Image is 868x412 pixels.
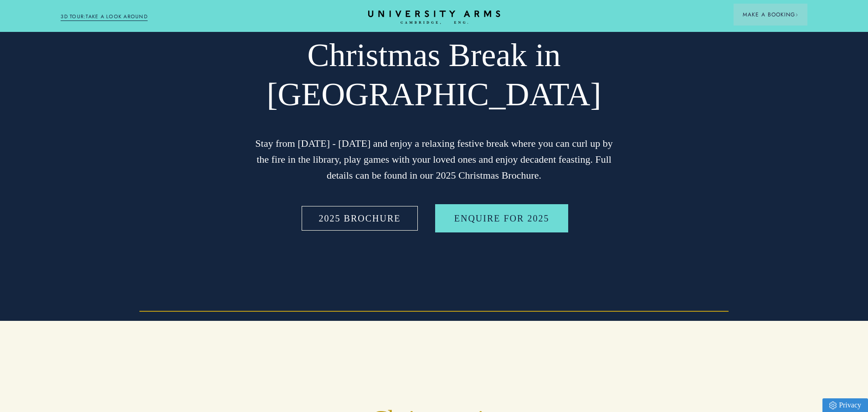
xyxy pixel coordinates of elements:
a: Privacy [822,398,868,412]
a: 2025 BROCHURE [300,204,420,232]
span: Make a Booking [743,10,798,19]
a: Home [368,10,500,25]
img: Privacy [829,402,837,409]
p: Stay from [DATE] - [DATE] and enjoy a relaxing festive break where you can curl up by the fire in... [252,135,616,184]
img: Arrow icon [795,13,798,16]
a: Enquire for 2025 [435,204,569,232]
button: Make a BookingArrow icon [734,4,807,26]
a: 3D TOUR:TAKE A LOOK AROUND [61,13,148,21]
